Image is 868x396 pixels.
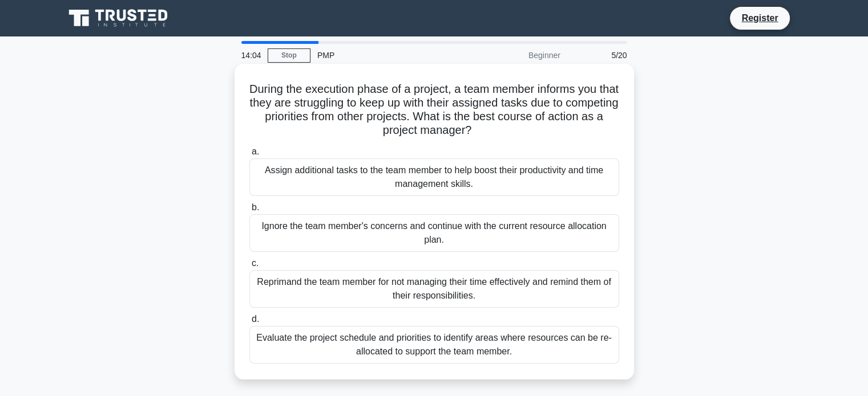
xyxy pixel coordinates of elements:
div: 14:04 [235,44,268,67]
div: Ignore the team member's concerns and continue with the current resource allocation plan. [249,214,619,252]
div: Reprimand the team member for not managing their time effectively and remind them of their respon... [249,270,619,308]
div: 5/20 [567,44,634,67]
a: Stop [268,48,310,63]
h5: During the execution phase of a project, a team member informs you that they are struggling to ke... [248,82,620,138]
span: a. [252,146,259,156]
div: Evaluate the project schedule and priorities to identify areas where resources can be re-allocate... [249,326,619,364]
div: Assign additional tasks to the team member to help boost their productivity and time management s... [249,158,619,196]
div: PMP [310,44,467,67]
div: Beginner [467,44,567,67]
span: b. [252,202,259,212]
span: d. [252,314,259,324]
a: Register [734,11,785,25]
span: c. [252,258,259,268]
